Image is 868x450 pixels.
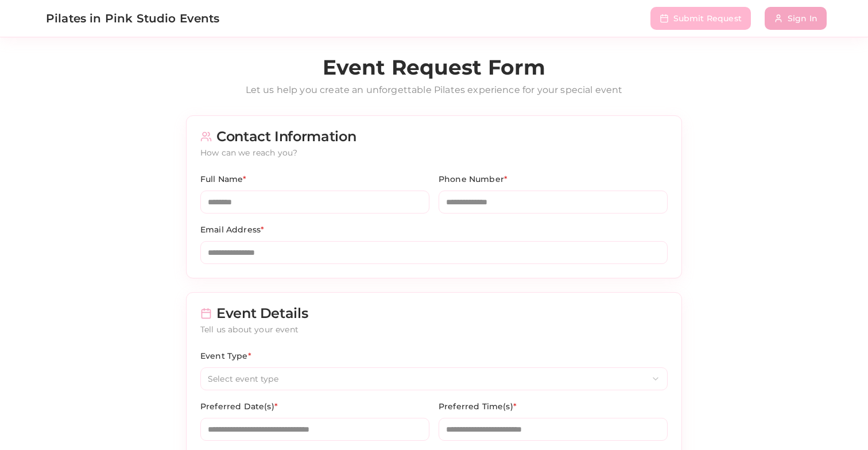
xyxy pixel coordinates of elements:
label: Email Address [200,224,264,235]
span: Pilates in Pink Studio Events [154,10,328,26]
button: Submit Request [650,7,751,30]
label: Event Type [200,351,251,361]
p: Let us help you create an unforgettable Pilates experience for your special event [186,83,682,97]
img: Pilates in Pink Studio [41,7,150,30]
div: Tell us about your event [200,324,668,335]
button: Sign In [765,7,827,30]
label: Preferred Date(s) [200,401,278,412]
label: Preferred Time(s) [439,401,517,412]
h1: Event Request Form [186,56,682,79]
div: Event Details [200,307,668,320]
div: How can we reach you? [200,147,668,158]
label: Full Name [200,174,247,184]
div: Contact Information [200,130,668,143]
label: Phone Number [439,174,507,184]
a: Pilates in Pink Studio Events [41,7,328,30]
